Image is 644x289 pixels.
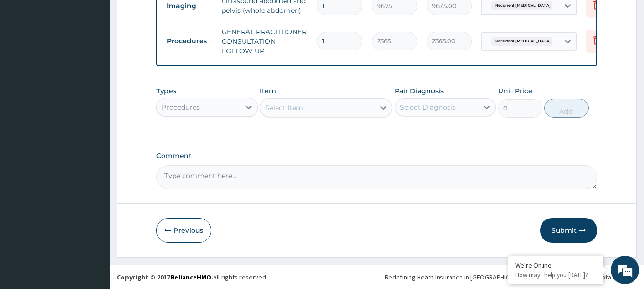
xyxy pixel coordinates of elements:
[5,190,182,223] textarea: Type your message and hit 'Enter'
[217,22,312,60] td: GENERAL PRACTITIONER CONSULTATION FOLLOW UP
[110,265,644,289] footer: All rights reserved.
[491,37,555,46] span: Recurrent [MEDICAL_DATA]
[156,218,211,243] button: Previous
[156,152,598,160] label: Comment
[385,272,637,282] div: Redefining Heath Insurance in [GEOGRAPHIC_DATA] using Telemedicine and Data Science!
[400,102,456,112] div: Select Diagnosis
[515,271,596,279] p: How may I help you today?
[170,273,211,281] a: RelianceHMO
[498,86,532,96] label: Unit Price
[50,53,160,66] div: Chat with us now
[117,273,213,281] strong: Copyright © 2017 .
[260,86,276,96] label: Item
[156,5,179,28] div: Minimize live chat window
[18,48,39,71] img: d_794563401_company_1708531726252_794563401
[55,85,132,181] span: We're online!
[156,87,176,95] label: Types
[540,218,597,243] button: Submit
[265,103,303,112] div: Select Item
[162,32,217,50] td: Procedures
[544,99,589,118] button: Add
[162,102,200,112] div: Procedures
[491,1,555,10] span: Recurrent [MEDICAL_DATA]
[395,86,444,96] label: Pair Diagnosis
[515,261,596,269] div: We're Online!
